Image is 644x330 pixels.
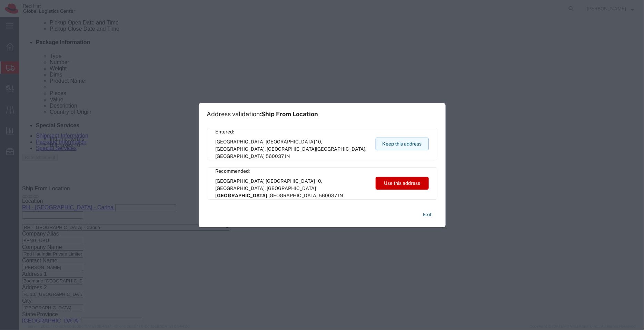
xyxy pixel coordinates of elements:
span: [GEOGRAPHIC_DATA] [GEOGRAPHIC_DATA] 10, [GEOGRAPHIC_DATA], [GEOGRAPHIC_DATA] , [216,138,369,160]
button: Exit [418,209,437,221]
h1: Address validation: [207,110,318,118]
button: Use this address [376,177,429,190]
span: [GEOGRAPHIC_DATA] [GEOGRAPHIC_DATA] 10, [GEOGRAPHIC_DATA], [GEOGRAPHIC_DATA] , [216,178,369,199]
span: Recommended: [216,168,369,175]
span: [GEOGRAPHIC_DATA] [216,153,265,159]
span: Ship From Location [261,110,318,118]
span: Entered: [216,128,369,136]
span: 560037 [266,153,284,159]
span: [GEOGRAPHIC_DATA] [316,146,366,152]
button: Keep this address [376,138,429,150]
span: [GEOGRAPHIC_DATA] [216,193,268,198]
span: IN [338,193,344,198]
span: [GEOGRAPHIC_DATA] [269,193,318,198]
span: IN [285,153,290,159]
span: 560037 [319,193,337,198]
